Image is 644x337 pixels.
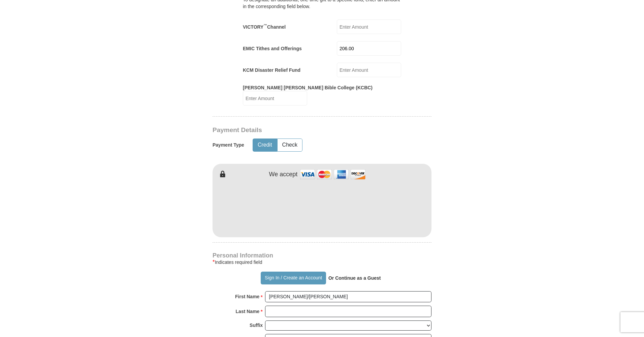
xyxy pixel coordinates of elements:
[328,275,381,281] strong: Or Continue as a Guest
[278,139,302,151] button: Check
[253,139,277,151] button: Credit
[243,84,373,91] label: [PERSON_NAME] [PERSON_NAME] Bible College (KCBC)
[213,253,431,258] h4: Personal Information
[337,41,401,56] input: Enter Amount
[243,45,302,52] label: EMIC Tithes and Offerings
[337,63,401,77] input: Enter Amount
[213,142,244,148] h5: Payment Type
[261,272,326,284] button: Sign In / Create an Account
[235,292,259,301] strong: First Name
[213,258,431,266] div: Indicates required field
[299,167,366,182] img: credit cards accepted
[250,320,263,330] strong: Suffix
[213,126,384,134] h3: Payment Details
[337,20,401,34] input: Enter Amount
[243,91,307,105] input: Enter Amount
[243,24,286,30] label: VICTORY Channel
[236,307,260,316] strong: Last Name
[269,171,298,178] h4: We accept
[243,67,300,73] label: KCM Disaster Relief Fund
[263,23,267,27] sup: ™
